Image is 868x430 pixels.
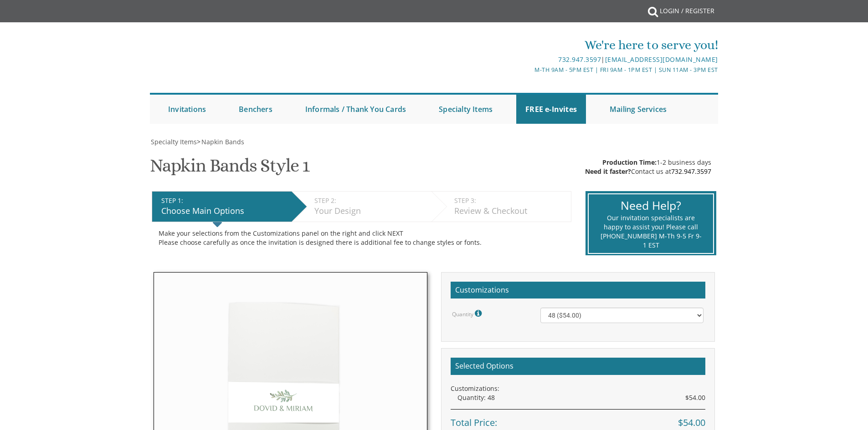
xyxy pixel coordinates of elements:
[516,95,586,124] a: FREE e-Invites
[451,358,705,375] h2: Selected Options
[161,196,287,205] div: STEP 1:
[671,167,711,176] a: 732.947.3597
[457,393,705,402] div: Quantity: 48
[685,393,705,402] span: $54.00
[600,213,702,250] div: Our invitation specialists are happy to assist you! Please call [PHONE_NUMBER] M-Th 9-5 Fr 9-1 EST
[430,95,502,124] a: Specialty Items
[678,416,705,430] span: $54.00
[159,95,215,124] a: Invitations
[200,137,244,146] a: Napkin Bands
[230,95,282,124] a: Benchers
[558,55,601,64] a: 732.947.3597
[605,55,718,64] a: [EMAIL_ADDRESS][DOMAIN_NAME]
[452,308,484,319] label: Quantity
[314,196,427,205] div: STEP 2:
[340,36,718,54] div: We're here to serve you!
[600,197,702,214] div: Need Help?
[602,158,657,167] span: Production Time:
[296,95,415,124] a: Informals / Thank You Cards
[151,137,197,146] span: Specialty Items
[454,205,566,217] div: Review & Checkout
[601,95,676,124] a: Mailing Services
[197,137,244,146] span: >
[451,282,705,299] h2: Customizations
[201,137,244,146] span: Napkin Bands
[451,409,705,430] div: Total Price:
[340,54,718,65] div: |
[585,158,711,176] div: 1-2 business days Contact us at
[161,205,287,217] div: Choose Main Options
[314,205,427,217] div: Your Design
[150,156,309,182] h1: Napkin Bands Style 1
[150,137,197,146] a: Specialty Items
[585,167,631,176] span: Need it faster?
[159,229,565,247] div: Make your selections from the Customizations panel on the right and click NEXT Please choose care...
[454,196,566,205] div: STEP 3:
[451,384,705,393] div: Customizations:
[340,65,718,75] div: M-Th 9am - 5pm EST | Fri 9am - 1pm EST | Sun 11am - 3pm EST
